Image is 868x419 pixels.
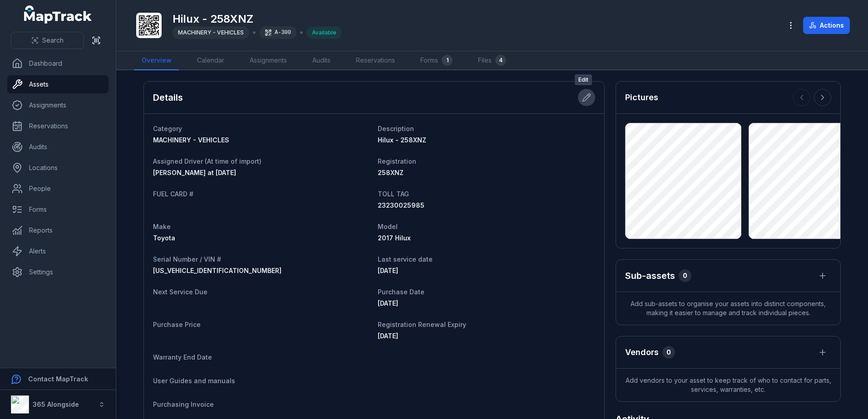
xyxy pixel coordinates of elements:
[378,332,398,340] span: [DATE]
[190,51,232,70] a: Calendar
[28,375,88,383] strong: Contact MapTrack
[378,157,416,165] span: Registration
[378,136,426,144] span: Hilux - 258XNZ
[378,267,398,274] time: 28/10/2025, 12:00:00 am
[625,346,659,359] h3: Vendors
[413,51,460,70] a: Forms1
[306,26,342,39] div: Available
[33,400,79,408] strong: 365 Alongside
[378,201,424,209] span: 23230025985
[803,17,850,34] button: Actions
[7,117,108,135] a: Reservations
[153,234,175,242] span: Toyota
[153,91,183,104] h2: Details
[134,51,179,70] a: Overview
[153,400,214,408] span: Purchasing Invoice
[378,321,466,328] span: Registration Renewal Expiry
[7,138,108,156] a: Audits
[153,223,171,230] span: Make
[378,169,404,176] span: 258XNZ
[378,332,398,340] time: 02/04/2026, 10:00:00 am
[378,267,398,274] span: [DATE]
[259,26,296,39] div: A-300
[153,255,221,263] span: Serial Number / VIN #
[378,125,414,132] span: Description
[7,96,108,114] a: Assignments
[7,180,108,198] a: People
[178,29,244,36] span: MACHINERY - VEHICLES
[153,125,182,132] span: Category
[7,54,108,73] a: Dashboard
[153,288,207,296] span: Next Service Due
[153,353,212,361] span: Warranty End Date
[679,269,691,282] div: 0
[153,190,193,198] span: FUEL CARD #
[378,255,433,263] span: Last service date
[11,32,84,49] button: Search
[625,269,675,282] h2: Sub-assets
[378,299,398,307] time: 06/01/2017, 10:00:00 am
[349,51,402,70] a: Reservations
[153,267,281,274] span: [US_VEHICLE_IDENTIFICATION_NUMBER]
[7,200,108,219] a: Forms
[173,12,342,26] h1: Hilux - 258XNZ
[153,377,235,385] span: User Guides and manuals
[378,234,411,242] span: 2017 Hilux
[153,321,201,328] span: Purchase Price
[495,55,506,66] div: 4
[7,75,108,93] a: Assets
[24,5,92,24] a: MapTrack
[575,74,592,85] span: Edit
[442,55,453,66] div: 1
[305,51,338,70] a: Audits
[153,136,229,144] span: MACHINERY - VEHICLES
[616,292,840,325] span: Add sub-assets to organise your assets into distinct components, making it easier to manage and t...
[378,299,398,307] span: [DATE]
[42,36,64,45] span: Search
[378,288,424,296] span: Purchase Date
[7,242,108,260] a: Alerts
[7,263,108,281] a: Settings
[378,223,398,230] span: Model
[242,51,294,70] a: Assignments
[153,157,261,165] span: Assigned Driver (At time of import)
[616,369,840,401] span: Add vendors to your asset to keep track of who to contact for parts, services, warranties, etc.
[378,190,409,198] span: TOLL TAG
[7,221,108,239] a: Reports
[625,91,658,104] h3: Pictures
[7,159,108,177] a: Locations
[153,169,236,176] span: [PERSON_NAME] at [DATE]
[471,51,513,70] a: Files4
[662,346,675,359] div: 0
